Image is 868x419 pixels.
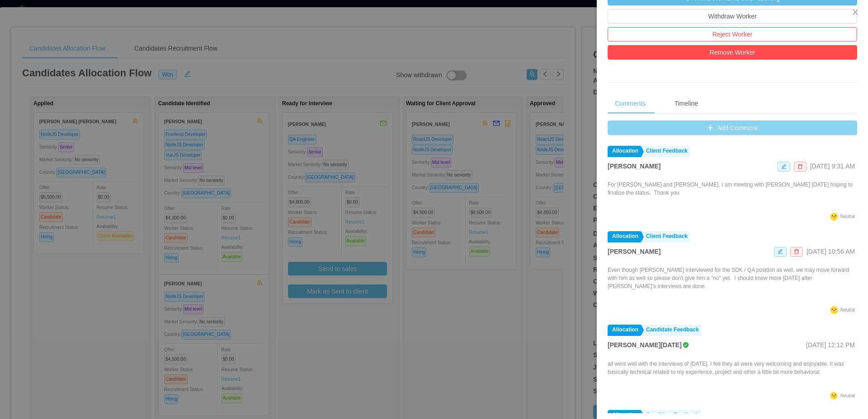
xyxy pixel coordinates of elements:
[840,393,855,398] span: Neutral
[807,248,855,255] span: [DATE] 10:56 AM
[608,181,857,197] p: For [PERSON_NAME] and [PERSON_NAME], I am meeting with [PERSON_NAME] [DATE] hoping to finalize th...
[667,93,705,114] div: Timeline
[608,248,660,255] strong: [PERSON_NAME]
[608,146,641,157] a: Allocation
[840,307,855,312] span: Neutral
[810,163,855,170] span: [DATE] 9:31 AM
[852,9,859,16] i: icon: close
[608,266,857,290] p: Even though [PERSON_NAME] interviewed for the SDK / QA position as well, we may move forward with...
[794,249,799,254] i: icon: delete
[778,249,783,254] i: icon: edit
[608,27,857,42] button: Reject Worker
[608,325,641,336] a: Allocation
[608,9,857,23] button: Withdraw Worker
[642,325,701,336] a: Candidate Feedback
[608,93,653,114] div: Comments
[608,231,641,242] a: Allocation
[781,164,787,169] i: icon: edit
[608,121,857,135] button: icon: plusAdd Comment
[797,164,803,169] i: icon: delete
[608,341,682,349] strong: [PERSON_NAME][DATE]
[840,214,855,219] span: Neutral
[608,45,857,60] button: Remove Worker
[608,360,857,376] p: all went well with the interviews of [DATE]. I felt they all were very welcoming and enjoyable. I...
[806,341,855,349] span: [DATE] 12:12 PM
[642,231,690,242] a: Client Feedback
[642,146,690,157] a: Client Feedback
[608,163,660,170] strong: [PERSON_NAME]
